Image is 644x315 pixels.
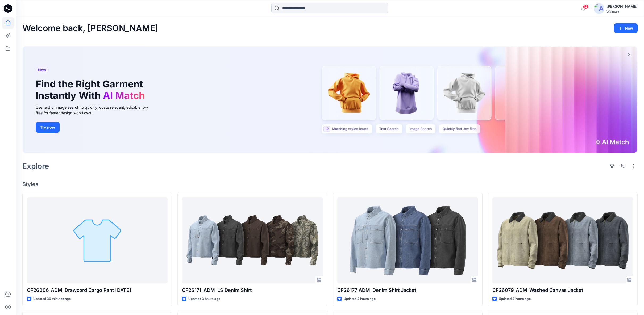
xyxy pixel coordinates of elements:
[38,67,46,73] span: New
[33,296,71,302] p: Updated 36 minutes ago
[583,5,589,9] span: 12
[614,23,638,33] button: New
[606,3,637,10] div: [PERSON_NAME]
[492,197,633,283] a: CF26079_ADM_Washed Canvas Jacket
[27,197,168,283] a: CF26006_ADM_Drawcord Cargo Pant 04OCT25
[182,197,323,283] a: CF26171_ADM_LS Denim Shirt
[606,10,637,14] div: Walmart
[22,162,49,170] h2: Explore
[36,122,60,133] button: Try now
[22,181,638,187] h4: Styles
[499,296,531,302] p: Updated 4 hours ago
[27,287,168,294] p: CF26006_ADM_Drawcord Cargo Pant [DATE]
[337,197,478,283] a: CF26177_ADM_Denim Shirt Jacket
[103,90,145,101] span: AI Match
[344,296,376,302] p: Updated 4 hours ago
[36,104,155,116] div: Use text or image search to quickly locate relevant, editable .bw files for faster design workflows.
[337,287,478,294] p: CF26177_ADM_Denim Shirt Jacket
[188,296,220,302] p: Updated 3 hours ago
[492,287,633,294] p: CF26079_ADM_Washed Canvas Jacket
[36,78,147,101] h1: Find the Right Garment Instantly With
[594,3,604,14] img: avatar
[182,287,323,294] p: CF26171_ADM_LS Denim Shirt
[22,23,158,33] h2: Welcome back, [PERSON_NAME]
